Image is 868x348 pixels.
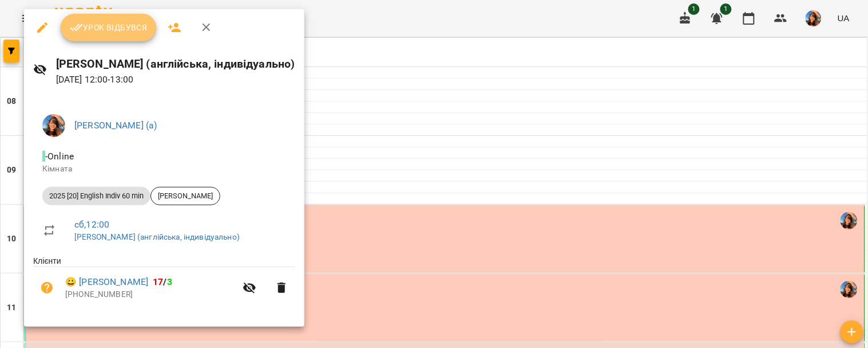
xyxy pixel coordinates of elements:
img: a3cfe7ef423bcf5e9dc77126c78d7dbf.jpg [42,114,65,137]
ul: Клієнти [33,255,295,312]
a: сб , 12:00 [74,219,109,230]
span: [PERSON_NAME] [151,191,220,201]
p: [DATE] 12:00 - 13:00 [56,73,295,87]
span: - Online [42,151,76,162]
a: [PERSON_NAME] (англійська, індивідуально) [74,232,240,241]
div: [PERSON_NAME] [150,187,220,205]
button: Урок відбувся [61,14,157,41]
a: [PERSON_NAME] (а) [74,120,157,131]
h6: [PERSON_NAME] (англійська, індивідуально) [56,55,295,73]
a: 😀 [PERSON_NAME] [65,275,148,289]
span: 3 [167,276,172,287]
button: Візит ще не сплачено. Додати оплату? [33,274,61,302]
span: 17 [153,276,163,287]
p: [PHONE_NUMBER] [65,289,236,300]
span: 2025 [20] English Indiv 60 min [42,191,150,201]
p: Кімната [42,163,286,175]
b: / [153,276,172,287]
span: Урок відбувся [70,21,148,34]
